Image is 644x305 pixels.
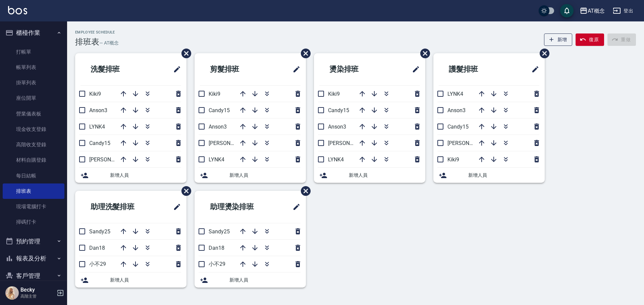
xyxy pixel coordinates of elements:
span: Sandy25 [89,228,110,235]
img: Logo [8,6,27,14]
button: 新增 [544,33,573,46]
a: 營業儀表板 [3,106,64,122]
a: 掃碼打卡 [3,214,64,230]
span: 刪除班表 [296,181,312,201]
div: 新增人員 [195,168,306,183]
img: Person [5,286,19,300]
span: 修改班表的標題 [527,61,539,77]
span: Dan18 [89,245,105,251]
span: 小不29 [89,261,106,267]
p: 高階主管 [20,293,55,299]
div: AT概念 [588,7,605,15]
span: 修改班表的標題 [169,199,181,215]
h2: Employee Schedule [75,30,119,34]
a: 現金收支登錄 [3,122,64,137]
a: 掛單列表 [3,75,64,90]
span: 新增人員 [110,172,181,179]
h5: Becky [20,287,55,293]
span: 刪除班表 [415,44,431,63]
span: 刪除班表 [176,181,192,201]
span: LYNK4 [89,124,105,130]
h2: 燙染排班 [319,57,388,81]
button: 預約管理 [3,233,64,250]
span: Kiki9 [447,156,459,163]
span: Anson3 [209,124,227,130]
button: 櫃檯作業 [3,24,64,42]
button: 客戶管理 [3,267,64,285]
h2: 洗髮排班 [80,57,150,81]
span: 新增人員 [349,172,420,179]
span: [PERSON_NAME]2 [447,140,491,146]
div: 新增人員 [195,273,306,288]
a: 排班表 [3,183,64,199]
div: 新增人員 [75,168,186,183]
span: 新增人員 [229,172,301,179]
h2: 護髮排班 [439,57,508,81]
span: Candy15 [328,107,349,113]
span: 刪除班表 [176,44,192,63]
div: 新增人員 [75,273,186,288]
h2: 剪髮排班 [200,57,269,81]
div: 新增人員 [433,168,545,183]
span: Anson3 [328,124,346,130]
button: 登出 [610,5,636,17]
span: Dan18 [209,245,224,251]
span: [PERSON_NAME]2 [89,156,132,163]
span: Kiki9 [89,91,101,97]
span: Candy15 [209,107,230,113]
h3: 排班表 [75,37,99,47]
a: 每日結帳 [3,168,64,183]
span: Anson3 [89,107,107,113]
span: LYNK4 [447,91,463,97]
span: 刪除班表 [535,44,550,63]
h2: 助理燙染排班 [200,195,276,219]
a: 現場電腦打卡 [3,199,64,214]
a: 高階收支登錄 [3,137,64,152]
span: Candy15 [89,140,110,146]
span: Sandy25 [209,228,230,235]
h2: 助理洗髮排班 [80,195,157,219]
div: 新增人員 [314,168,425,183]
button: save [560,4,574,17]
button: 復原 [576,33,604,46]
span: 新增人員 [229,277,301,284]
h6: — AT概念 [99,40,119,47]
a: 打帳單 [3,44,64,60]
span: 新增人員 [110,277,181,284]
button: AT概念 [577,4,607,18]
span: 修改班表的標題 [288,61,301,77]
span: LYNK4 [328,156,344,163]
span: 小不29 [209,261,225,267]
span: Anson3 [447,107,466,113]
a: 帳單列表 [3,60,64,75]
span: Candy15 [447,124,469,130]
span: 修改班表的標題 [169,61,181,77]
span: [PERSON_NAME]2 [328,140,371,146]
span: Kiki9 [328,91,340,97]
span: 修改班表的標題 [408,61,420,77]
span: 新增人員 [468,172,539,179]
a: 座位開單 [3,90,64,106]
span: LYNK4 [209,156,224,163]
span: 修改班表的標題 [288,199,301,215]
span: 刪除班表 [296,44,312,63]
a: 材料自購登錄 [3,152,64,168]
span: Kiki9 [209,91,220,97]
span: [PERSON_NAME]2 [209,140,252,146]
button: 報表及分析 [3,250,64,267]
